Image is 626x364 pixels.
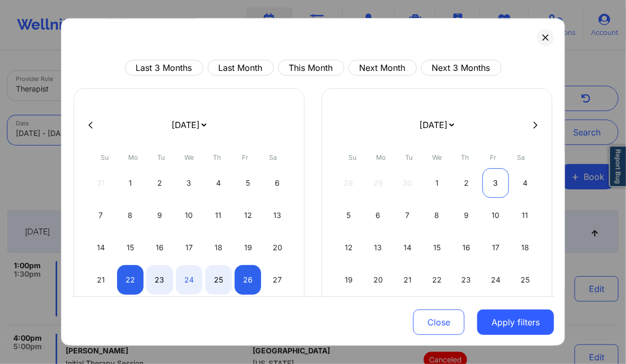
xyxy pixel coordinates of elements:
[335,233,362,262] div: Sun Oct 12 2025
[146,265,173,295] div: Tue Sep 23 2025
[482,201,509,230] div: Fri Oct 10 2025
[517,153,525,161] abbr: Saturday
[117,265,144,295] div: Mon Sep 22 2025
[205,201,232,230] div: Thu Sep 11 2025
[176,233,203,262] div: Wed Sep 17 2025
[490,153,496,161] abbr: Friday
[87,233,114,262] div: Sun Sep 14 2025
[213,153,221,161] abbr: Thursday
[264,265,291,295] div: Sat Sep 27 2025
[205,265,232,295] div: Thu Sep 25 2025
[365,201,392,230] div: Mon Oct 06 2025
[394,233,421,262] div: Tue Oct 14 2025
[424,265,451,295] div: Wed Oct 22 2025
[117,233,144,262] div: Mon Sep 15 2025
[264,201,291,230] div: Sat Sep 13 2025
[176,265,203,295] div: Wed Sep 24 2025
[87,201,114,230] div: Sun Sep 07 2025
[146,201,173,230] div: Tue Sep 09 2025
[128,153,138,161] abbr: Monday
[394,265,421,295] div: Tue Oct 21 2025
[146,168,173,198] div: Tue Sep 02 2025
[453,168,480,198] div: Thu Oct 02 2025
[477,310,554,335] button: Apply filters
[146,233,173,262] div: Tue Sep 16 2025
[461,153,469,161] abbr: Thursday
[512,233,539,262] div: Sat Oct 18 2025
[365,265,392,295] div: Mon Oct 20 2025
[376,153,386,161] abbr: Monday
[413,310,464,335] button: Close
[482,168,509,198] div: Fri Oct 03 2025
[270,153,278,161] abbr: Saturday
[453,233,480,262] div: Thu Oct 16 2025
[176,201,203,230] div: Wed Sep 10 2025
[482,265,509,295] div: Fri Oct 24 2025
[278,60,344,76] button: This Month
[512,168,539,198] div: Sat Oct 04 2025
[394,201,421,230] div: Tue Oct 07 2025
[205,168,232,198] div: Thu Sep 04 2025
[235,168,262,198] div: Fri Sep 05 2025
[348,60,417,76] button: Next Month
[242,153,248,161] abbr: Friday
[208,60,274,76] button: Last Month
[184,153,194,161] abbr: Wednesday
[424,233,451,262] div: Wed Oct 15 2025
[125,60,203,76] button: Last 3 Months
[101,153,109,161] abbr: Sunday
[117,201,144,230] div: Mon Sep 08 2025
[424,168,451,198] div: Wed Oct 01 2025
[264,233,291,262] div: Sat Sep 20 2025
[365,233,392,262] div: Mon Oct 13 2025
[235,233,262,262] div: Fri Sep 19 2025
[87,265,114,295] div: Sun Sep 21 2025
[235,201,262,230] div: Fri Sep 12 2025
[117,168,144,198] div: Mon Sep 01 2025
[205,233,232,262] div: Thu Sep 18 2025
[264,168,291,198] div: Sat Sep 06 2025
[235,265,262,295] div: Fri Sep 26 2025
[453,201,480,230] div: Thu Oct 09 2025
[424,201,451,230] div: Wed Oct 08 2025
[335,201,362,230] div: Sun Oct 05 2025
[157,153,165,161] abbr: Tuesday
[453,265,480,295] div: Thu Oct 23 2025
[349,153,357,161] abbr: Sunday
[512,265,539,295] div: Sat Oct 25 2025
[512,201,539,230] div: Sat Oct 11 2025
[335,265,362,295] div: Sun Oct 19 2025
[432,153,442,161] abbr: Wednesday
[176,168,203,198] div: Wed Sep 03 2025
[405,153,413,161] abbr: Tuesday
[421,60,502,76] button: Next 3 Months
[482,233,509,262] div: Fri Oct 17 2025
